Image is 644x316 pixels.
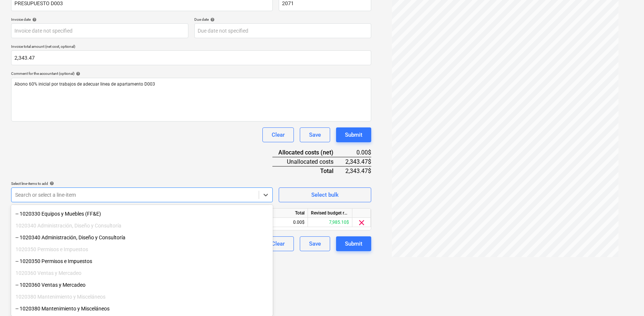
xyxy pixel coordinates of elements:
iframe: Chat Widget [607,280,644,316]
div: 1020360 Ventas y Mercadeo [11,267,273,279]
input: Invoice date not specified [11,23,188,38]
span: help [209,17,215,22]
div: -- 1020350 Permisos e Impuestos [11,255,273,267]
div: Allocated costs (net) [272,148,345,157]
div: 7,985.10$ [308,218,352,227]
div: -- 1020360 Ventas y Mercadeo [11,279,273,291]
span: help [74,71,80,76]
div: 1020350 Permisos e Impuestos [11,243,273,255]
div: -- 1020380 Mantenimiento y Misceláneos [11,303,273,315]
div: Due date [194,17,372,22]
div: 2,343.47$ [345,166,371,175]
span: help [48,181,54,186]
span: Abono 60% inicial por trabajos de adecuar linea de apartamento D003 [14,82,155,87]
div: Invoice date [11,17,188,22]
button: Clear [262,127,294,142]
div: Save [309,130,321,140]
input: Due date not specified [194,23,372,38]
span: clear [357,218,366,227]
div: -- 1020340 Administración, Diseño y Consultoría [11,232,273,243]
button: Clear [262,236,294,251]
div: Submit [345,239,362,249]
div: Save [309,239,321,249]
div: Submit [345,130,362,140]
button: Save [300,236,330,251]
div: 2,343.47$ [345,157,371,166]
div: Comment for the accountant (optional) [11,71,371,76]
button: Submit [336,127,371,142]
div: Unallocated costs [272,157,345,166]
div: Select bulk [311,190,339,200]
div: 1020380 Mantenimiento y Misceláneos [11,291,273,303]
div: Revised budget remaining [308,209,352,218]
button: Select bulk [279,187,371,202]
span: help [31,17,37,22]
div: 0.00$ [264,218,308,227]
div: 1020340 Administración, Diseño y Consultoría [11,220,273,232]
div: Select line-items to add [11,181,273,186]
div: Total [272,166,345,175]
button: Submit [336,236,371,251]
div: 0.00$ [345,148,371,157]
p: Invoice total amount (net cost, optional) [11,44,371,50]
button: Save [300,127,330,142]
input: Invoice total amount (net cost, optional) [11,50,371,65]
div: Total [264,209,308,218]
div: Clear [272,239,285,249]
div: -- 1020330 Equipos y Muebles (FF&E) [11,208,273,220]
div: Clear [272,130,285,140]
div: Widget de chat [607,280,644,316]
